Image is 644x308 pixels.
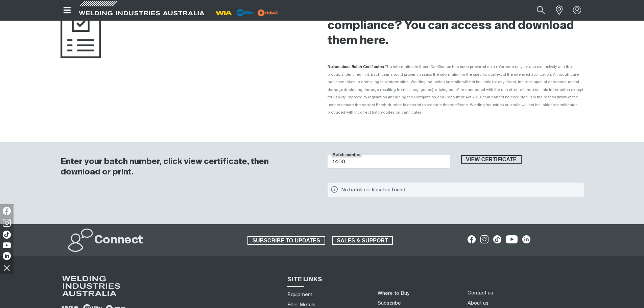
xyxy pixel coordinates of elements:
[328,65,583,114] span: The information in these Certificates has been prepared as a reference only for use exclusively w...
[247,236,325,245] a: SUBSCRIBE TO UPDATES
[3,242,11,248] img: YouTube
[333,236,392,245] span: SALES & SUPPORT
[332,236,393,245] a: SALES & SUPPORT
[378,291,409,296] a: Where to Buy
[328,65,385,69] strong: Notice about Batch Certificates:
[3,207,11,215] img: Facebook
[287,277,322,283] span: SITE LINKS
[256,10,280,15] a: miller
[521,3,552,18] input: Product name or item number...
[61,157,310,177] h3: Enter your batch number, click view certificate, then download or print.
[287,291,313,298] a: Equipment
[328,4,584,48] h2: Need a batch certificate to confirm you meet compliance? You can access and download them here.
[461,155,522,164] button: View certificate
[468,300,488,307] a: About us
[468,289,493,297] a: Contact us
[462,155,521,164] span: View certificate
[529,3,552,18] button: Search products
[61,4,264,26] h1: Batch Certificates
[3,219,11,227] img: Instagram
[378,301,401,306] a: Subscribe
[248,236,325,245] span: SUBSCRIBE TO UPDATES
[3,252,11,260] img: LinkedIn
[341,185,576,194] div: No batch certificates found.
[94,233,143,248] h2: Connect
[3,231,11,239] img: TikTok
[1,262,13,274] img: hide socials
[256,8,280,18] img: miller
